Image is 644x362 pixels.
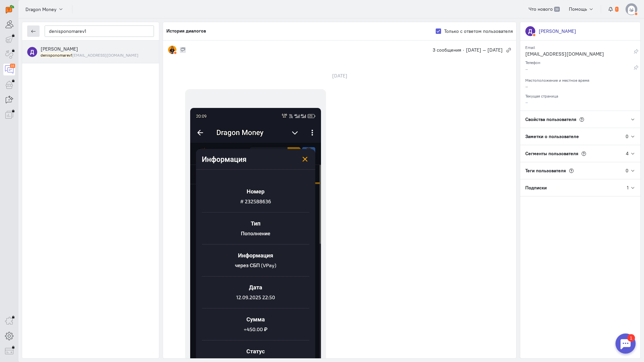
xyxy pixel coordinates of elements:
span: Что нового [529,6,553,12]
span: – [525,99,528,105]
span: · [463,47,464,53]
span: Денис [41,46,78,52]
button: Dragon Money [22,3,67,15]
span: – [525,83,528,89]
small: Телефон [525,58,540,65]
small: Email [525,43,535,50]
label: Только с ответом пользователя [444,28,513,35]
div: – [525,66,634,74]
div: [PERSON_NAME] [539,28,576,35]
mark: denisponomarev1 [41,53,72,58]
div: 4 [626,150,629,157]
span: Dragon Money [25,6,56,13]
h5: История диалогов [166,28,206,34]
a: Что нового 39 [525,3,563,15]
span: 3 сообщения [433,47,461,53]
span: 39 [554,7,560,12]
button: 1 [604,3,622,15]
div: 0 [626,133,629,140]
div: Заметки о пользователе [520,128,626,145]
span: Сегменты пользователя [525,150,578,157]
text: Д [30,48,34,55]
div: [DATE] [325,71,355,80]
img: 1740813974058-7edzrlfy.jpeg [168,46,176,54]
span: Помощь [569,6,587,12]
input: Поиск по имени, почте, телефону [45,25,154,37]
span: Теги пользователя [525,168,566,174]
span: Свойства пользователя [525,116,576,122]
div: Подписки [520,179,627,196]
div: 1 [627,184,629,191]
img: default-v4.png [626,3,637,15]
text: Д [528,27,532,35]
a: 15 [3,64,15,75]
div: Текущая страница [525,92,635,99]
span: [DATE] — [DATE] [466,47,503,53]
img: carrot-quest.svg [6,5,14,13]
span: 1 [615,7,619,12]
button: Помощь [565,3,598,15]
div: 15 [10,64,15,68]
div: Местоположение и местное время [525,76,635,83]
div: [EMAIL_ADDRESS][DOMAIN_NAME] [525,51,634,59]
div: 1 [15,4,23,11]
small: denisponomarev15022@gmail.com [41,52,139,58]
div: 0 [626,167,629,174]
